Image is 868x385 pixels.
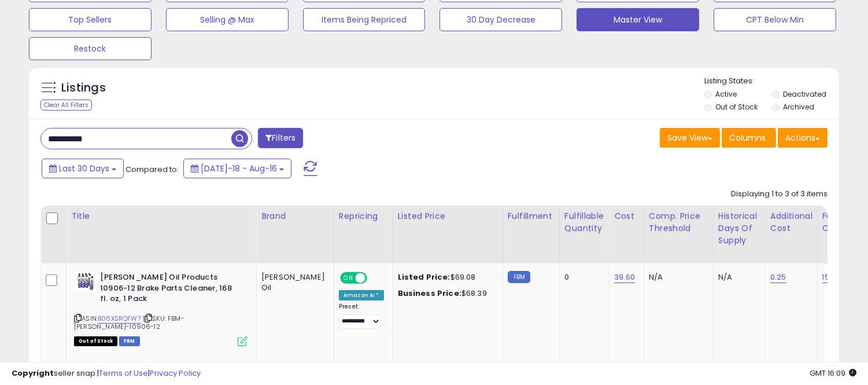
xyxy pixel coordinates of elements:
[398,272,494,283] div: $69.08
[714,8,836,31] button: CPT Below Min
[74,272,97,291] img: 51n3nS69o1L._SL40_.jpg
[398,288,494,299] div: $68.39
[439,8,562,31] button: 30 Day Decrease
[341,273,356,283] span: ON
[614,272,635,283] a: 39.60
[261,210,329,222] div: Brand
[119,336,140,346] span: FBM
[125,164,179,175] span: Compared to:
[59,163,109,174] span: Last 30 Days
[339,290,384,300] div: Amazon AI *
[564,272,600,283] div: 0
[783,102,814,112] label: Archived
[166,8,289,31] button: Selling @ Max
[731,189,828,200] div: Displaying 1 to 3 of 3 items
[614,210,639,222] div: Cost
[770,210,812,234] div: Additional Cost
[783,89,826,99] label: Deactivated
[718,210,760,247] div: Historical Days Of Supply
[201,163,277,174] span: [DATE]-18 - Aug-16
[822,272,841,283] a: 15.00
[40,100,92,111] div: Clear All Filters
[74,314,184,331] span: | SKU: FBM-[PERSON_NAME]-10906-12
[770,272,786,283] a: 0.25
[508,210,555,222] div: Fulfillment
[715,102,758,112] label: Out of Stock
[303,8,426,31] button: Items Being Repriced
[649,210,708,234] div: Comp. Price Threshold
[718,272,756,283] div: N/A
[649,272,704,283] div: N/A
[564,210,604,234] div: Fulfillable Quantity
[261,272,325,293] div: [PERSON_NAME] Oil
[29,37,152,60] button: Restock
[258,128,303,148] button: Filters
[71,210,252,222] div: Title
[398,210,498,222] div: Listed Price
[778,128,828,148] button: Actions
[508,271,530,283] small: FBM
[98,314,141,324] a: B06XSRQFW7
[74,272,248,345] div: ASIN:
[365,273,384,283] span: OFF
[398,272,450,283] b: Listed Price:
[183,159,291,178] button: [DATE]-18 - Aug-16
[729,132,766,144] span: Columns
[822,210,867,234] div: Fulfillment Cost
[29,8,152,31] button: Top Sellers
[660,128,720,148] button: Save View
[12,368,54,379] strong: Copyright
[339,303,384,329] div: Preset:
[810,368,856,379] span: 2025-09-16 16:09 GMT
[704,76,839,87] p: Listing States:
[150,368,201,379] a: Privacy Policy
[42,159,124,178] button: Last 30 Days
[577,8,699,31] button: Master View
[99,368,148,379] a: Terms of Use
[339,210,388,222] div: Repricing
[722,128,776,148] button: Columns
[100,272,241,307] b: [PERSON_NAME] Oil Products 10906-12 Brake Parts Cleaner, 168 fl. oz, 1 Pack
[61,80,106,96] h5: Listings
[715,89,737,99] label: Active
[398,288,461,299] b: Business Price:
[74,336,117,346] span: All listings that are currently out of stock and unavailable for purchase on Amazon
[12,368,201,379] div: seller snap | |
